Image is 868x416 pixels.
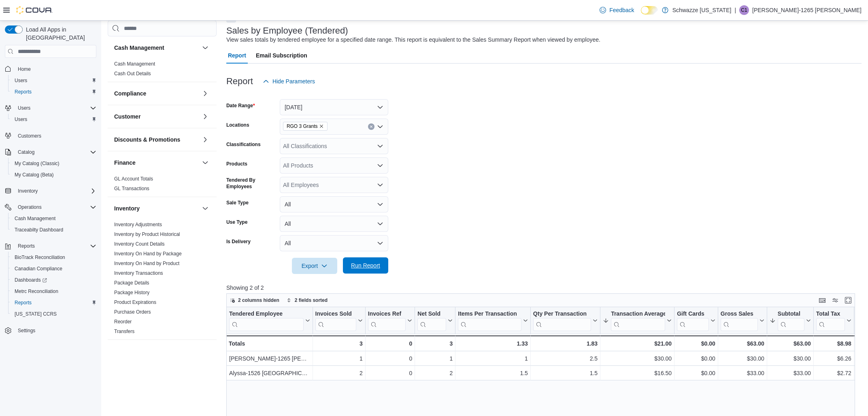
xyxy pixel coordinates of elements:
[114,309,151,315] a: Purchase Orders
[227,295,283,305] button: 2 columns hidden
[11,76,30,85] a: Users
[15,202,96,212] span: Operations
[200,89,210,98] button: Compliance
[2,130,100,142] button: Customers
[226,76,253,86] h3: Report
[226,26,348,36] h3: Sales by Employee (Tendered)
[18,133,41,139] span: Customers
[114,136,199,144] button: Discounts & Promotions
[15,202,45,212] button: Operations
[114,176,153,182] span: GL Account Totals
[641,6,658,15] input: Dark Mode
[8,286,100,297] button: Metrc Reconciliation
[603,339,672,348] div: $21.00
[114,280,149,286] span: Package Details
[200,204,210,213] button: Inventory
[23,25,96,42] span: Load All Apps in [GEOGRAPHIC_DATA]
[11,309,96,319] span: Washington CCRS
[721,310,764,331] button: Gross Sales
[108,174,217,197] div: Finance
[114,112,199,121] button: Customer
[11,225,96,235] span: Traceabilty Dashboard
[15,215,55,222] span: Cash Management
[2,102,100,114] button: Users
[297,258,332,274] span: Export
[8,169,100,180] button: My Catalog (Beta)
[315,369,362,378] div: 2
[272,77,315,85] span: Hide Parameters
[368,310,406,318] div: Invoices Ref
[114,71,151,76] a: Cash Out Details
[11,287,96,296] span: Metrc Reconciliation
[11,159,96,168] span: My Catalog (Classic)
[11,264,66,274] a: Canadian Compliance
[533,339,598,348] div: 1.83
[228,47,246,64] span: Report
[315,354,362,364] div: 1
[2,202,100,213] button: Operations
[287,122,318,130] span: RGO 3 Grants
[11,275,96,285] span: Dashboards
[721,310,758,318] div: Gross Sales
[256,47,307,64] span: Email Subscription
[15,103,34,113] button: Users
[114,260,179,267] span: Inventory On Hand by Product
[280,99,388,115] button: [DATE]
[11,159,63,168] a: My Catalog (Classic)
[2,63,100,74] button: Home
[603,369,672,378] div: $16.50
[8,224,100,236] button: Traceabilty Dashboard
[114,221,162,228] span: Inventory Adjustments
[114,290,149,295] a: Package History
[417,369,453,378] div: 2
[15,77,27,84] span: Users
[114,112,140,121] h3: Customer
[752,5,862,15] p: [PERSON_NAME]-1265 [PERSON_NAME]
[611,310,665,318] div: Transaction Average
[734,5,736,15] p: |
[2,325,100,336] button: Settings
[721,369,764,378] div: $33.00
[114,241,165,247] a: Inventory Count Details
[114,347,134,355] h3: Loyalty
[458,354,528,364] div: 1
[603,354,672,364] div: $30.00
[226,238,251,245] label: Is Delivery
[15,277,47,283] span: Dashboards
[741,5,747,15] span: C1
[778,310,804,331] div: Subtotal
[15,103,96,113] span: Users
[377,143,383,149] button: Open list of options
[315,310,362,331] button: Invoices Sold
[15,131,45,141] a: Customers
[458,310,521,331] div: Items Per Transaction
[458,369,528,378] div: 1.5
[458,339,528,348] div: 1.33
[108,59,217,82] div: Cash Management
[11,287,62,296] a: Metrc Reconciliation
[377,182,383,188] button: Open list of options
[200,135,210,144] button: Discounts & Promotions
[114,309,151,315] span: Purchase Orders
[226,122,249,128] label: Locations
[114,186,149,191] a: GL Transactions
[114,136,180,144] h3: Discounts & Promotions
[292,258,337,274] button: Export
[816,339,851,348] div: $8.98
[16,6,53,14] img: Cova
[200,158,210,168] button: Finance
[15,89,32,95] span: Reports
[15,254,65,261] span: BioTrack Reconciliation
[319,124,324,129] button: Remove RGO 3 Grants from selection in this group
[721,310,758,331] div: Gross Sales
[8,263,100,274] button: Canadian Compliance
[226,219,247,225] label: Use Type
[11,298,96,308] span: Reports
[417,339,453,348] div: 3
[315,310,356,318] div: Invoices Sold
[533,310,591,331] div: Qty Per Transaction
[315,339,362,348] div: 3
[8,297,100,308] button: Reports
[778,310,804,318] div: Subtotal
[609,6,634,14] span: Feedback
